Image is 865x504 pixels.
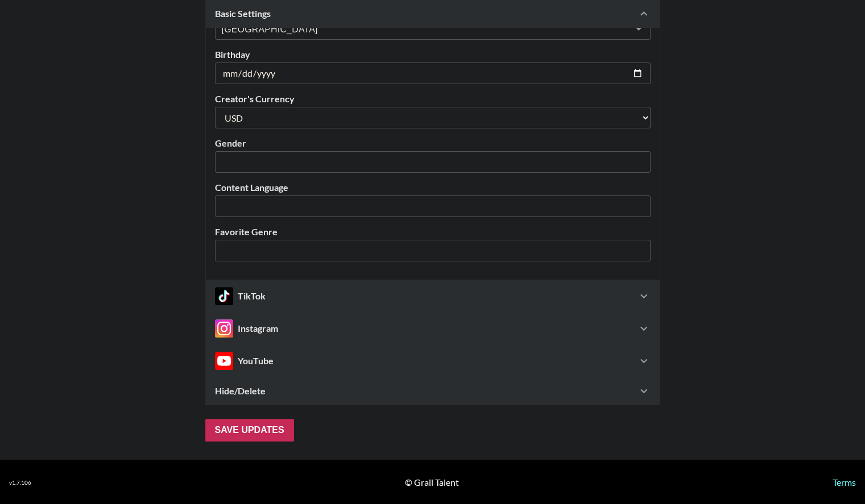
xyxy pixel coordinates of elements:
label: Creator's Currency [215,93,651,105]
label: Birthday [215,49,651,60]
div: TikTok [215,287,266,305]
strong: Basic Settings [215,8,271,19]
div: InstagramInstagram [206,313,660,344]
div: © Grail Talent [405,477,459,488]
div: Instagram [215,319,278,338]
img: TikTok [215,287,233,305]
div: InstagramYouTube [206,345,660,377]
label: Content Language [215,182,651,193]
div: Hide/Delete [206,377,660,405]
div: YouTube [215,352,274,370]
strong: Hide/Delete [215,385,266,397]
img: Instagram [215,352,233,370]
label: Gender [215,138,651,149]
a: Terms [833,477,856,488]
input: Save Updates [205,419,294,441]
label: Favorite Genre [215,226,651,238]
button: Open [631,21,647,37]
img: Instagram [215,319,233,338]
div: v 1.7.106 [9,479,31,486]
div: TikTokTikTok [206,280,660,312]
